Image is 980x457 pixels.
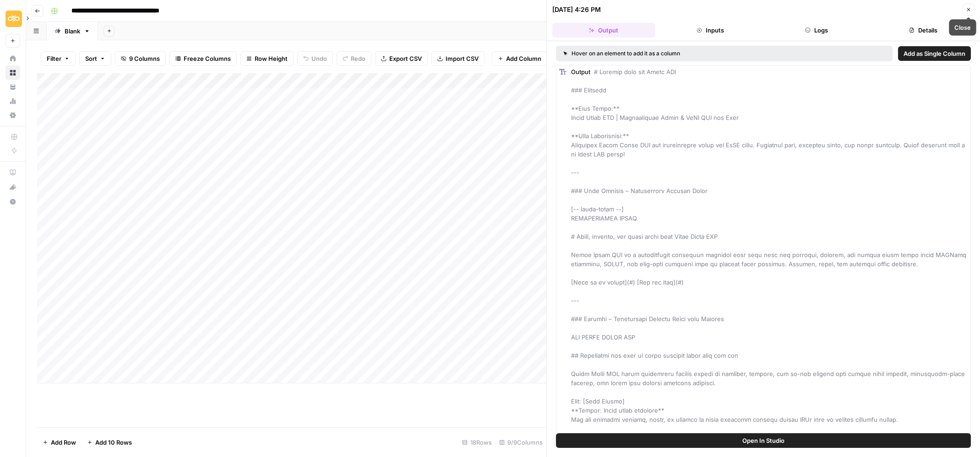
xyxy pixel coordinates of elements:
span: Output [571,68,590,75]
button: Help + Support [5,194,20,209]
span: Add Column [506,54,541,63]
button: Open In Studio [556,433,971,448]
button: Row Height [240,51,294,66]
button: Import CSV [431,51,485,66]
span: Redo [351,54,365,63]
span: Add Row [51,438,76,447]
div: [DATE] 4:26 PM [552,5,601,14]
span: Add 10 Rows [95,438,132,447]
span: 9 Columns [129,54,160,63]
button: Export CSV [375,51,428,66]
a: Browse [5,65,20,80]
button: Inputs [659,23,762,38]
button: Sort [79,51,111,66]
button: Workspace: Sinch [5,7,20,30]
div: Hover on an element to add it as a column [563,49,783,58]
button: Add 10 Rows [82,435,137,450]
img: Sinch Logo [5,11,22,27]
a: Your Data [5,80,20,94]
button: Logs [765,23,868,38]
div: Blank [65,27,80,36]
button: Undo [297,51,333,66]
a: Settings [5,108,20,123]
span: Filter [47,54,61,63]
button: Output [552,23,655,38]
span: Sort [85,54,97,63]
span: Freeze Columns [184,54,231,63]
button: 9 Columns [115,51,166,66]
button: Add Row [37,435,82,450]
a: Home [5,51,20,66]
span: Export CSV [389,54,422,63]
button: Add Column [492,51,547,66]
button: Filter [41,51,76,66]
a: AirOps Academy [5,165,20,180]
span: Open In Studio [742,436,784,445]
span: Undo [311,54,327,63]
a: Blank [47,22,98,40]
button: Freeze Columns [169,51,237,66]
button: Add as Single Column [898,46,971,61]
div: 18 Rows [458,435,495,450]
div: 9/9 Columns [495,435,546,450]
span: Import CSV [446,54,479,63]
a: Usage [5,94,20,108]
button: Details [872,23,975,38]
button: Redo [337,51,371,66]
div: What's new? [6,180,20,194]
span: Add as Single Column [904,49,965,58]
button: What's new? [5,180,20,194]
span: Row Height [255,54,288,63]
